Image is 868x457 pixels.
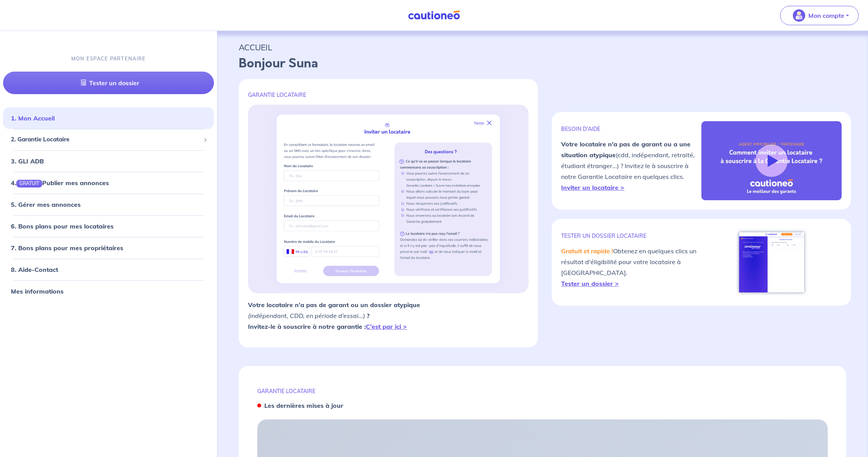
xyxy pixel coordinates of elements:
[561,280,619,287] a: Tester un dossier >
[561,246,701,289] p: Obtenez en quelques clics un résultat d'éligibilité pour votre locataire à [GEOGRAPHIC_DATA].
[780,6,859,25] button: illu_account_valid_menu.svgMon compte
[248,312,365,320] em: (indépendant, CDD, en période d’essai...)
[267,105,510,293] img: invite.png
[3,132,214,147] div: 2. Garantie Locataire
[405,10,463,20] img: Cautioneo
[239,40,846,54] p: ACCUEIL
[248,91,529,98] p: GARANTIE LOCATAIRE
[264,402,343,409] strong: Les dernières mises à jour
[3,175,214,191] div: 4.GRATUITPublier mes annonces
[3,72,214,94] a: Tester un dossier
[561,184,624,191] a: Inviter un locataire >
[248,301,420,309] strong: Votre locataire n’a pas de garant ou un dossier atypique
[11,201,81,208] a: 5. Gérer mes annonces
[367,312,370,320] strong: ?
[808,11,844,20] p: Mon compte
[561,139,701,193] p: (cdd, indépendant, retraité, étudiant étranger...) ? Invitez le à souscrire à notre Garantie Loca...
[11,135,200,144] span: 2. Garantie Locataire
[793,9,805,22] img: illu_account_valid_menu.svg
[561,232,701,239] p: TESTER un dossier locataire
[71,55,146,62] p: MON ESPACE PARTENAIRE
[701,121,842,200] img: video-gli-new-none.jpg
[11,157,44,165] a: 3. GLI ADB
[248,323,407,330] strong: Invitez-le à souscrire à notre garantie :
[561,247,613,255] em: Gratuit et rapide !
[3,110,214,126] div: 1. Mon Accueil
[11,266,58,273] a: 8. Aide-Contact
[561,125,701,132] p: BESOIN D'AIDE
[3,283,214,299] div: Mes informations
[735,228,808,296] img: simulateur.png
[11,114,55,122] a: 1. Mon Accueil
[3,218,214,234] div: 6. Bons plans pour mes locataires
[561,140,691,159] strong: Votre locataire n'a pas de garant ou a une situation atypique
[11,222,114,230] a: 6. Bons plans pour mes locataires
[366,323,407,330] a: C’est par ici >
[11,244,123,252] a: 7. Bons plans pour mes propriétaires
[257,388,828,395] p: GARANTIE LOCATAIRE
[11,179,109,187] a: 4.GRATUITPublier mes annonces
[3,262,214,277] div: 8. Aide-Contact
[3,197,214,212] div: 5. Gérer mes annonces
[3,153,214,169] div: 3. GLI ADB
[3,240,214,256] div: 7. Bons plans pour mes propriétaires
[239,54,846,73] p: Bonjour Suna
[11,287,64,295] a: Mes informations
